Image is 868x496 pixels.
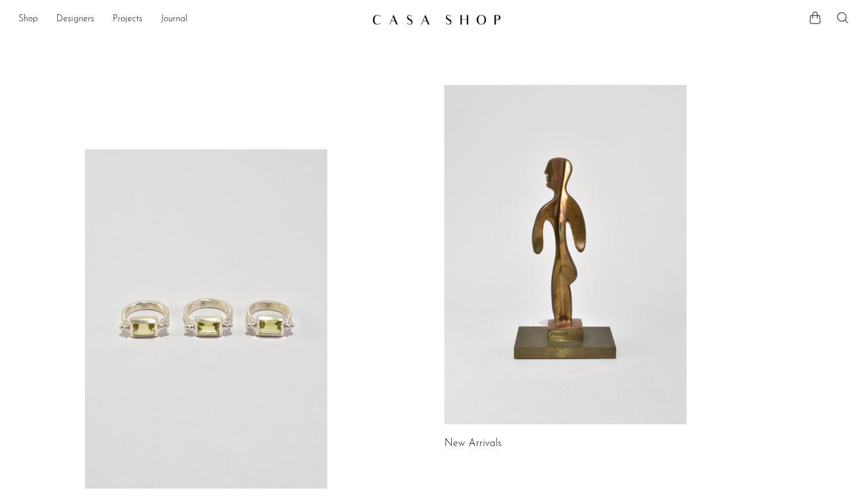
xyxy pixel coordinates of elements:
[18,10,363,29] nav: Desktop navigation
[18,10,363,29] ul: NEW HEADER MENU
[161,12,188,27] a: Journal
[113,12,142,27] a: Projects
[444,439,502,449] a: New Arrivals
[56,12,94,27] a: Designers
[18,12,38,27] a: Shop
